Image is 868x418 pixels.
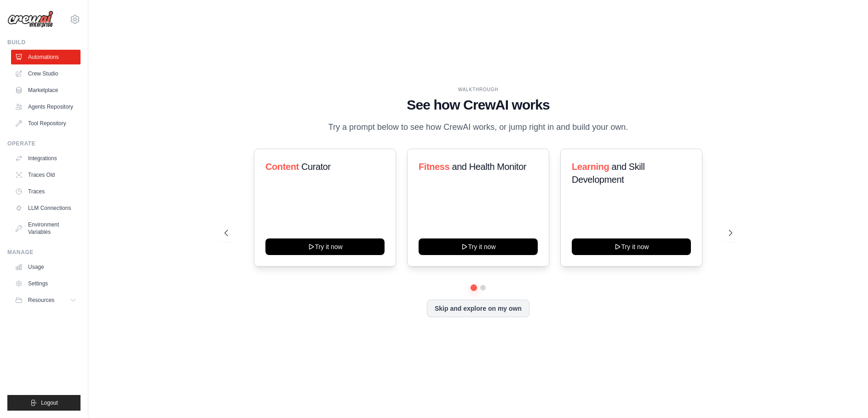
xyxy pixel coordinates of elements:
[324,121,633,134] p: Try a prompt below to see how CrewAI works, or jump right in and build your own.
[11,260,80,274] a: Usage
[11,151,80,166] a: Integrations
[7,11,53,28] img: Logo
[11,276,80,291] a: Settings
[7,395,80,411] button: Logout
[7,140,80,147] div: Operate
[11,66,80,81] a: Crew Studio
[41,399,58,406] span: Logout
[28,296,54,304] span: Resources
[452,162,526,172] span: and Health Monitor
[224,86,732,93] div: WALKTHROUGH
[419,162,449,172] span: Fitness
[301,162,330,172] span: Curator
[7,249,80,256] div: Manage
[11,83,80,98] a: Marketplace
[11,116,80,131] a: Tool Repository
[572,162,609,172] span: Learning
[265,238,385,255] button: Try it now
[419,238,538,255] button: Try it now
[7,39,80,46] div: Build
[11,99,80,114] a: Agents Repository
[11,217,80,239] a: Environment Variables
[11,168,80,182] a: Traces Old
[11,201,80,215] a: LLM Connections
[427,300,529,317] button: Skip and explore on my own
[572,238,691,255] button: Try it now
[11,50,80,64] a: Automations
[11,293,80,308] button: Resources
[224,97,732,113] h1: See how CrewAI works
[265,162,299,172] span: Content
[11,184,80,199] a: Traces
